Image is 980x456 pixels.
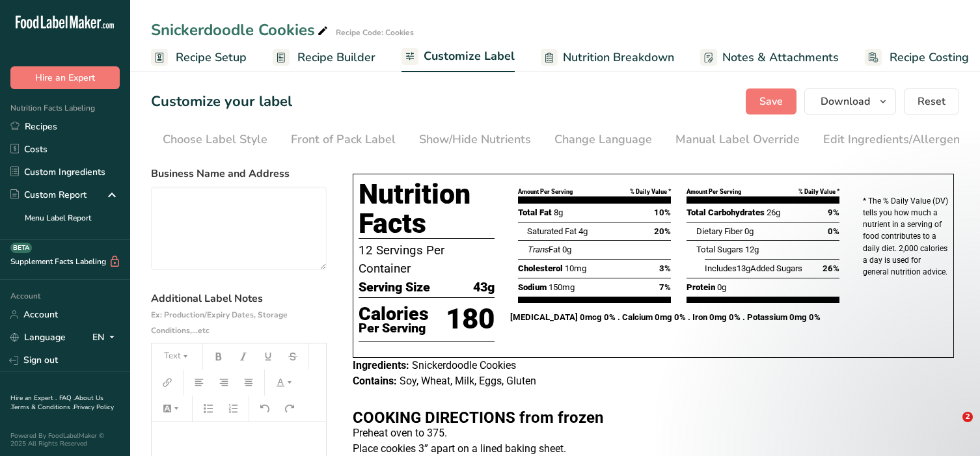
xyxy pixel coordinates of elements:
[863,195,948,278] p: * The % Daily Value (DV) tells you how much a nutrient in a serving of food contributes to a dail...
[654,225,671,238] span: 20%
[473,278,495,297] span: 43g
[151,166,327,181] label: Business Name and Address
[151,91,292,113] h1: Customize your label
[402,42,515,73] a: Customize Label
[412,359,516,371] span: Snickerdoodle Cookies
[696,226,742,236] span: Dietary Fiber
[518,282,547,292] span: Sodium
[527,226,577,236] span: Saturated Fat
[759,94,783,109] span: Save
[151,291,327,338] label: Additional Label Notes
[828,225,839,238] span: 0%
[654,206,671,219] span: 10%
[890,49,969,66] span: Recipe Costing
[353,375,397,387] span: Contains:
[359,304,429,324] p: Calories
[163,131,267,148] div: Choose Label Style
[353,410,954,425] h2: COOKING DIRECTIONS from frozen
[424,47,515,65] span: Customize Label
[554,131,652,148] div: Change Language
[578,226,588,236] span: 4g
[962,412,973,422] span: 2
[359,180,495,239] h1: Nutrition Facts
[722,49,839,66] span: Notes & Attachments
[744,226,754,236] span: 0g
[804,88,896,114] button: Download
[446,298,495,341] p: 180
[353,425,954,441] p: Preheat oven to 375.
[745,245,759,254] span: 12g
[510,311,847,324] p: [MEDICAL_DATA] 0mcg 0% . Calcium 0mg 0% . Iron 0mg 0% . Potassium 0mg 0%
[10,394,57,403] a: Hire an Expert .
[10,66,120,89] button: Hire an Expert
[151,310,288,336] span: Ex: Production/Expiry Dates, Storage Conditions,...etc
[11,403,74,412] a: Terms & Conditions .
[359,323,429,334] p: Per Serving
[565,263,586,273] span: 10mg
[297,49,375,66] span: Recipe Builder
[798,187,839,196] div: % Daily Value *
[746,88,796,114] button: Save
[549,282,575,292] span: 150mg
[821,94,870,109] span: Download
[767,208,780,217] span: 26g
[687,187,741,196] div: Amount Per Serving
[518,187,573,196] div: Amount Per Serving
[828,206,839,219] span: 9%
[176,49,247,66] span: Recipe Setup
[865,43,969,72] a: Recipe Costing
[359,278,430,297] span: Serving Size
[527,245,549,254] i: Trans
[59,394,75,403] a: FAQ .
[554,208,563,217] span: 8g
[687,282,715,292] span: Protein
[151,18,331,42] div: Snickerdoodle Cookies
[936,412,967,443] iframe: Intercom live chat
[518,208,552,217] span: Total Fat
[562,245,571,254] span: 0g
[700,43,839,72] a: Notes & Attachments
[273,43,375,72] a: Recipe Builder
[10,326,66,349] a: Language
[336,27,414,38] div: Recipe Code: Cookies
[400,375,536,387] span: Soy, Wheat, Milk, Eggs, Gluten
[675,131,800,148] div: Manual Label Override
[10,394,103,412] a: About Us .
[696,245,743,254] span: Total Sugars
[659,262,671,275] span: 3%
[737,263,750,273] span: 13g
[687,208,765,217] span: Total Carbohydrates
[74,403,114,412] a: Privacy Policy
[527,245,560,254] span: Fat
[904,88,959,114] button: Reset
[353,359,409,371] span: Ingredients:
[10,188,87,202] div: Custom Report
[918,94,946,109] span: Reset
[359,241,495,278] p: 12 Servings Per Container
[717,282,726,292] span: 0g
[151,43,247,72] a: Recipe Setup
[823,262,839,275] span: 26%
[705,263,802,273] span: Includes Added Sugars
[157,346,197,367] button: Text
[518,263,563,273] span: Cholesterol
[291,131,396,148] div: Front of Pack Label
[92,330,120,345] div: EN
[563,49,674,66] span: Nutrition Breakdown
[541,43,674,72] a: Nutrition Breakdown
[10,243,32,253] div: BETA
[419,131,531,148] div: Show/Hide Nutrients
[659,281,671,294] span: 7%
[630,187,671,196] div: % Daily Value *
[10,432,120,448] div: Powered By FoodLabelMaker © 2025 All Rights Reserved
